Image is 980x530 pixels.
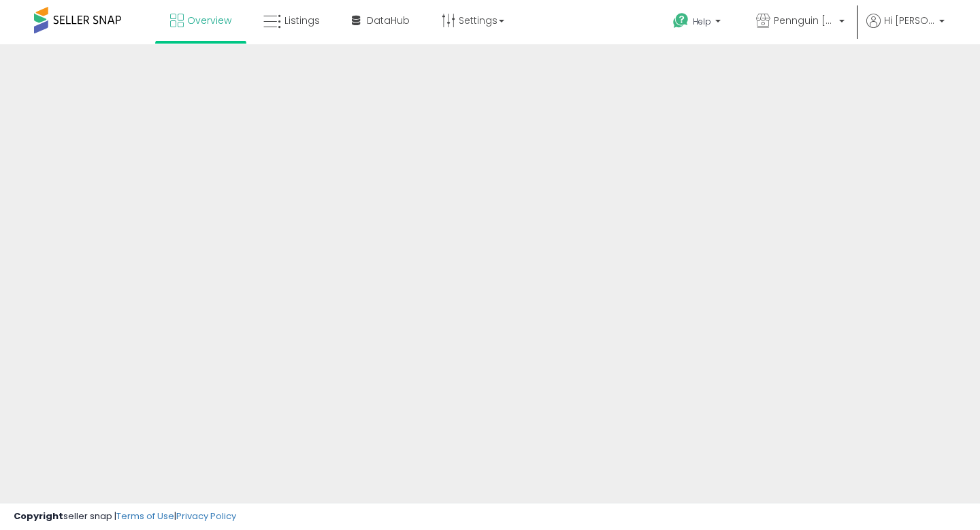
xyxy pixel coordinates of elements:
[187,14,231,27] span: Overview
[866,14,945,44] a: Hi [PERSON_NAME]
[884,14,935,27] span: Hi [PERSON_NAME]
[176,510,236,523] a: Privacy Policy
[672,12,689,29] i: Get Help
[14,510,63,523] strong: Copyright
[284,14,320,27] span: Listings
[367,14,410,27] span: DataHub
[116,510,174,523] a: Terms of Use
[774,14,835,27] span: Pennguin [GEOGRAPHIC_DATA]
[14,510,236,523] div: seller snap | |
[693,16,711,27] span: Help
[662,2,734,44] a: Help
